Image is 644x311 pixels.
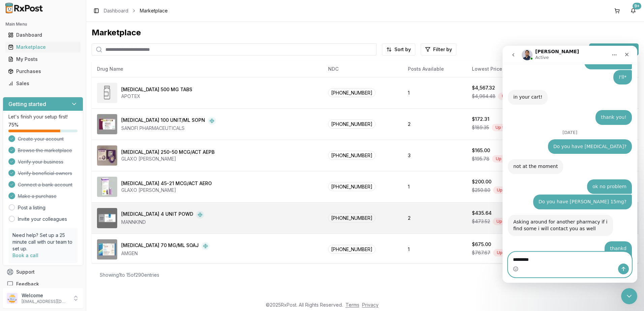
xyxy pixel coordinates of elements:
[97,239,117,260] img: Aimovig 70 MG/ML SOAJ
[121,250,210,257] div: AMGEN
[433,46,452,53] span: Filter by
[8,122,19,128] span: 75 %
[16,281,39,287] span: Feedback
[92,61,323,77] th: Drug Name
[7,293,18,304] img: User avatar
[121,180,212,187] div: [MEDICAL_DATA] 45-21 MCG/ACT AERO
[402,108,466,140] td: 2
[601,45,635,54] span: List new post
[121,117,205,125] div: [MEDICAL_DATA] 100 UNIT/ML SOPN
[362,302,379,308] a: Privacy
[472,147,490,154] div: $165.00
[328,88,376,97] span: [PHONE_NUMBER]
[328,213,376,222] span: [PHONE_NUMBER]
[5,77,80,90] a: Sales
[346,302,359,308] a: Terms
[97,208,117,228] img: Afrezza 4 UNIT POWD
[18,170,72,177] span: Verify beneficial owners
[323,61,402,77] th: NDC
[8,32,78,38] div: Dashboard
[472,93,495,100] span: $4,964.48
[121,149,215,155] div: [MEDICAL_DATA] 250-50 MCG/ACT AEPB
[18,159,63,165] span: Verify your business
[498,93,530,100] div: Up to 8 % off
[493,186,528,194] div: Up to 20 % off
[97,177,117,197] img: Advair HFA 45-21 MCG/ACT AERO
[22,292,68,299] p: Welcome
[394,46,411,53] span: Sort by
[104,7,128,14] a: Dashboard
[382,43,415,56] button: Sort by
[3,278,83,290] button: Feedback
[121,242,199,250] div: [MEDICAL_DATA] 70 MG/ML SOAJ
[472,116,489,123] div: $172.31
[493,218,525,225] div: Up to 8 % off
[18,136,64,142] span: Create your account
[3,42,83,53] button: Marketplace
[466,61,563,77] th: Lowest Price Available
[18,193,57,200] span: Make a purchase
[472,124,489,131] span: $189.35
[5,53,80,65] a: My Posts
[5,29,80,41] a: Dashboard
[8,113,77,120] p: Let's finish your setup first!
[328,182,376,191] span: [PHONE_NUMBER]
[3,54,83,65] button: My Posts
[8,80,78,87] div: Sales
[121,187,212,194] div: GLAXO [PERSON_NAME]
[402,77,466,108] td: 1
[5,41,80,53] a: Marketplace
[492,155,526,163] div: Up to 16 % off
[472,187,490,194] span: $250.80
[472,210,492,216] div: $435.64
[628,5,639,16] button: 9+
[121,86,192,93] div: [MEDICAL_DATA] 500 MG TABS
[121,93,192,100] div: APOTEX
[12,232,73,252] p: Need help? Set up a 25 minute call with our team to set up.
[3,266,83,278] button: Support
[3,78,83,89] button: Sales
[472,218,490,225] span: $473.52
[18,147,72,154] span: Browse the marketplace
[3,30,83,40] button: Dashboard
[328,151,376,160] span: [PHONE_NUMBER]
[18,181,72,188] span: Connect a bank account
[421,43,456,56] button: Filter by
[402,61,466,77] th: Posts Available
[8,68,78,75] div: Purchases
[121,211,193,219] div: [MEDICAL_DATA] 4 UNIT POWD
[97,145,117,166] img: Advair Diskus 250-50 MCG/ACT AEPB
[472,241,491,248] div: $675.00
[140,7,168,14] span: Marketplace
[18,216,67,222] a: Invite your colleagues
[472,178,491,185] div: $200.00
[97,114,117,134] img: Admelog SoloStar 100 UNIT/ML SOPN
